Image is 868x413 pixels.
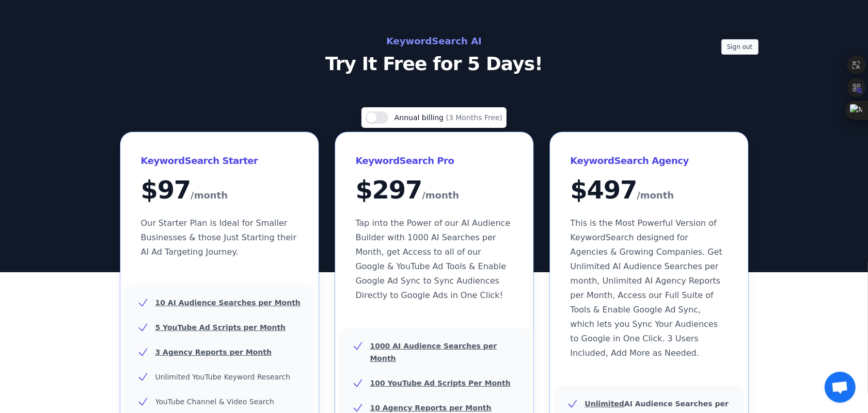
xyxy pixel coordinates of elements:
span: YouTube Channel & Video Search [155,398,274,406]
div: $ 497 [571,177,728,204]
p: Try It Free for 5 Days! [203,54,666,74]
h3: KeywordSearch Starter [141,153,298,169]
u: 1000 AI Audience Searches per Month [370,342,497,362]
u: Unlimited [585,400,625,408]
div: $ 297 [356,177,513,204]
span: Unlimited YouTube Keyword Research [155,373,291,381]
h3: KeywordSearch Pro [356,153,513,169]
u: 100 YouTube Ad Scripts Per Month [370,379,511,387]
div: $ 97 [141,177,298,204]
u: 10 Agency Reports per Month [370,404,492,412]
span: Our Starter Plan is Ideal for Smaller Businesses & those Just Starting their AI Ad Targeting Jour... [141,218,297,257]
span: Tap into the Power of our AI Audience Builder with 1000 AI Searches per Month, get Access to all ... [356,218,511,300]
h3: KeywordSearch Agency [571,153,728,169]
span: This is the Most Powerful Version of KeywordSearch designed for Agencies & Growing Companies. Get... [571,218,722,358]
a: Open chat [825,372,856,403]
u: 10 AI Audience Searches per Month [155,299,301,307]
u: 5 YouTube Ad Scripts per Month [155,323,286,332]
button: Sign out [721,39,759,55]
span: /month [422,187,459,204]
span: /month [191,187,228,204]
u: 3 Agency Reports per Month [155,348,272,356]
span: Annual billing [394,113,446,122]
span: (3 Months Free) [446,113,503,122]
span: /month [637,187,674,204]
h2: KeywordSearch AI [203,33,666,49]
